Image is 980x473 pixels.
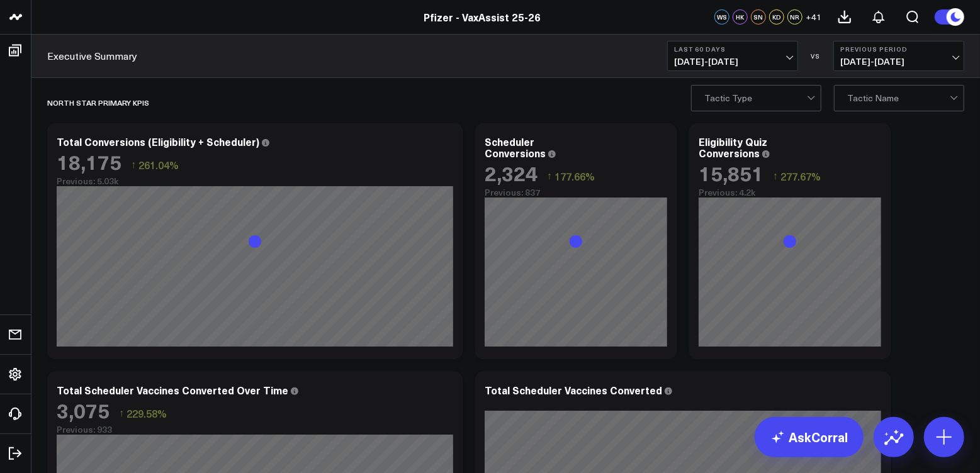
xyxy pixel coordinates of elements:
[547,168,552,184] span: ↑
[127,406,167,420] span: 229.58%
[555,169,595,183] span: 177.66%
[699,162,763,184] div: 15,851
[714,9,729,25] div: WS
[806,9,821,25] button: +41
[57,399,110,421] div: 3,075
[733,9,748,25] div: HK
[780,169,821,183] span: 277.67%
[131,157,136,173] span: ↑
[804,52,827,60] div: VS
[57,425,453,435] div: Previous: 933
[667,41,798,71] button: Last 60 Days[DATE]-[DATE]
[787,9,803,25] div: NR
[424,10,541,24] a: Pfizer - VaxAssist 25-26
[485,187,667,198] div: Previous: 837
[833,41,964,71] button: Previous Period[DATE]-[DATE]
[138,158,179,172] span: 261.04%
[47,49,137,63] a: Executive Summary
[57,135,259,148] div: Total Conversions (Eligibility + Scheduler)
[773,168,778,184] span: ↑
[769,9,784,25] div: KD
[699,187,881,198] div: Previous: 4.2k
[674,57,791,67] span: [DATE] - [DATE]
[674,45,791,53] b: Last 60 Days
[840,45,957,53] b: Previous Period
[485,135,546,160] div: Scheduler Conversions
[751,9,766,25] div: SN
[119,405,124,421] span: ↑
[485,383,662,397] div: Total Scheduler Vaccines Converted
[699,135,767,160] div: Eligibility Quiz Conversions
[57,176,453,186] div: Previous: 5.03k
[806,13,821,21] span: + 41
[485,162,538,184] div: 2,324
[755,417,864,457] a: AskCorral
[840,57,957,67] span: [DATE] - [DATE]
[47,88,149,117] div: North Star Primary KPIs
[57,150,121,173] div: 18,175
[57,383,288,397] div: Total Scheduler Vaccines Converted Over Time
